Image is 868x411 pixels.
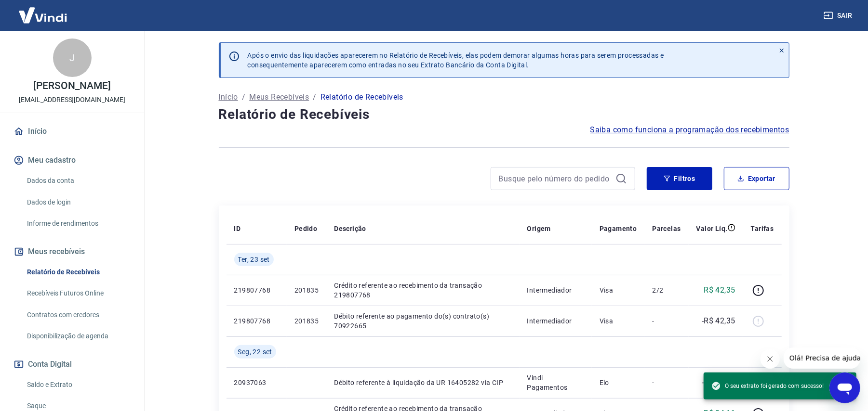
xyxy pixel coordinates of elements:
a: Dados da conta [23,171,133,191]
a: Meus Recebíveis [249,91,309,103]
p: Relatório de Recebíveis [320,91,403,103]
a: Disponibilização de agenda [23,326,133,346]
p: 201835 [294,316,319,326]
a: Relatório de Recebíveis [23,262,133,282]
p: Origem [527,224,551,233]
p: - [652,378,681,387]
p: Visa [600,285,637,295]
button: Meu cadastro [12,150,133,171]
p: Vindi Pagamentos [527,373,584,392]
iframe: Mensagem da empresa [784,347,860,369]
p: Após o envio das liquidações aparecerem no Relatório de Recebíveis, elas podem demorar algumas ho... [248,51,664,70]
div: J [53,39,92,77]
p: Pedido [294,224,317,233]
a: Início [12,121,133,142]
p: Descrição [334,224,366,233]
p: Crédito referente ao recebimento da transação 219807768 [334,281,511,300]
p: -R$ 84,16 [702,377,735,388]
span: Ter, 23 set [238,255,270,264]
button: Conta Digital [12,354,133,375]
p: ID [234,224,241,233]
p: Valor Líq. [696,224,728,233]
p: Tarifas [751,224,774,233]
a: Dados de login [23,193,133,212]
p: / [242,91,245,103]
p: Elo [600,378,637,387]
p: 201835 [294,285,319,295]
a: Início [219,91,238,103]
span: Olá! Precisa de ajuda? [6,7,81,14]
p: / [313,91,316,103]
p: Visa [600,316,637,326]
p: 219807768 [234,316,279,326]
a: Informe de rendimentos [23,214,133,233]
p: Intermediador [527,316,584,326]
p: [PERSON_NAME] [33,81,110,91]
button: Sair [822,7,856,25]
p: 20937063 [234,378,279,387]
p: 2/2 [652,285,681,295]
span: Seg, 22 set [238,347,272,357]
p: Débito referente à liquidação da UR 16405282 via CIP [334,378,511,387]
a: Recebíveis Futuros Online [23,283,133,303]
img: Vindi [12,0,74,30]
p: Débito referente ao pagamento do(s) contrato(s) 70922665 [334,311,511,331]
a: Saldo e Extrato [23,375,133,395]
button: Meus recebíveis [12,241,133,262]
iframe: Botão para abrir a janela de mensagens [829,372,860,403]
span: O seu extrato foi gerado com sucesso! [711,381,824,391]
p: Pagamento [600,224,637,233]
p: [EMAIL_ADDRESS][DOMAIN_NAME] [19,95,125,105]
p: Intermediador [527,285,584,295]
a: Contratos com credores [23,305,133,325]
p: -R$ 42,35 [702,315,735,327]
p: Parcelas [652,224,681,233]
button: Exportar [724,167,789,190]
p: R$ 42,35 [704,284,735,296]
h4: Relatório de Recebíveis [219,105,789,124]
input: Busque pelo número do pedido [499,171,612,186]
iframe: Fechar mensagem [761,349,780,369]
p: - [652,316,681,326]
p: 219807768 [234,285,279,295]
a: Saiba como funciona a programação dos recebimentos [590,124,789,136]
button: Filtros [647,167,712,190]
